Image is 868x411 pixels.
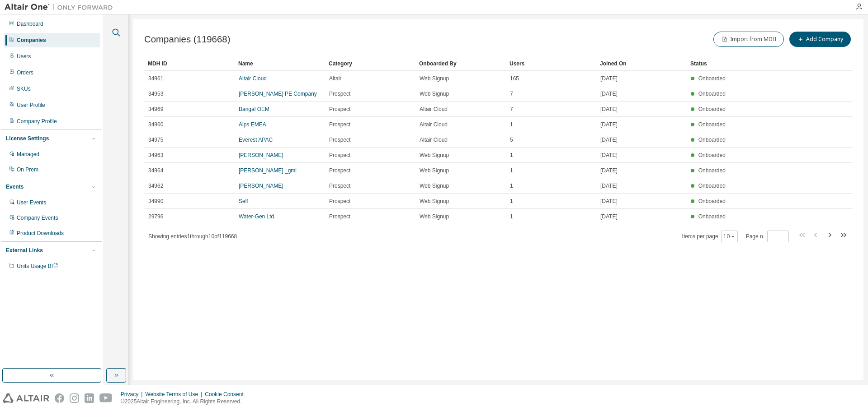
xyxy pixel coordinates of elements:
[600,106,618,113] span: [DATE]
[600,167,618,174] span: [DATE]
[420,121,448,128] span: Altair Cloud
[698,152,726,158] span: Onboarded
[600,121,618,128] span: [DATE]
[510,106,513,113] span: 7
[148,233,237,240] span: Showing entries 1 through 10 of 119668
[420,75,449,82] span: Web Signup
[148,152,163,159] span: 34963
[420,90,449,97] span: Web Signup
[148,90,163,97] span: 34953
[148,136,163,143] span: 34975
[85,393,94,403] img: linkedin.svg
[698,121,726,128] span: Onboarded
[698,213,726,220] span: Onboarded
[17,69,33,76] div: Orders
[329,75,341,82] span: Altair
[70,393,79,403] img: instagram.svg
[510,136,513,143] span: 5
[17,102,45,109] div: User Profile
[600,152,618,159] span: [DATE]
[121,398,249,406] p: © 2025 Altair Engineering, Inc. All Rights Reserved.
[420,136,448,143] span: Altair Cloud
[510,213,513,220] span: 1
[17,85,31,92] div: SKUs
[17,230,64,237] div: Product Downloads
[698,198,726,204] span: Onboarded
[420,152,449,159] span: Web Signup
[698,75,726,82] span: Onboarded
[509,56,593,71] div: Users
[239,75,267,82] a: Altair Cloud
[17,151,39,158] div: Managed
[329,152,350,159] span: Prospect
[238,56,321,71] div: Name
[329,182,350,189] span: Prospect
[148,121,163,128] span: 34960
[148,213,163,220] span: 29796
[17,53,31,60] div: Users
[510,121,513,128] span: 1
[329,213,350,220] span: Prospect
[5,3,118,12] img: Altair One
[420,167,449,174] span: Web Signup
[239,121,266,128] a: Alps EMEA
[144,34,230,45] span: Companies (119668)
[6,183,24,190] div: Events
[329,121,350,128] span: Prospect
[329,90,350,97] span: Prospect
[148,106,163,113] span: 34969
[148,198,163,205] span: 34990
[329,167,350,174] span: Prospect
[329,106,350,113] span: Prospect
[698,183,726,189] span: Onboarded
[239,137,273,143] a: Everest APAC
[510,198,513,205] span: 1
[420,106,448,113] span: Altair Cloud
[600,136,618,143] span: [DATE]
[682,231,738,242] span: Items per page
[746,231,789,242] span: Page n.
[420,198,449,205] span: Web Signup
[17,118,57,125] div: Company Profile
[121,391,145,398] div: Privacy
[600,90,618,97] span: [DATE]
[17,20,43,28] div: Dashboard
[600,198,618,205] span: [DATE]
[329,56,412,71] div: Category
[99,393,113,403] img: youtube.svg
[3,393,49,403] img: altair_logo.svg
[698,167,726,174] span: Onboarded
[148,75,163,82] span: 34961
[698,137,726,143] span: Onboarded
[690,56,798,71] div: Status
[148,56,231,71] div: MDH ID
[723,233,736,240] button: 10
[239,167,297,174] a: [PERSON_NAME] _gml
[329,198,350,205] span: Prospect
[600,213,618,220] span: [DATE]
[698,106,726,112] span: Onboarded
[600,56,683,71] div: Joined On
[239,183,283,189] a: [PERSON_NAME]
[205,391,249,398] div: Cookie Consent
[17,166,38,173] div: On Prem
[510,90,513,97] span: 7
[713,32,784,47] button: Import from MDH
[148,182,163,189] span: 34962
[6,135,49,142] div: License Settings
[148,167,163,174] span: 34964
[600,182,618,189] span: [DATE]
[239,152,283,158] a: [PERSON_NAME]
[17,214,58,222] div: Company Events
[698,91,726,97] span: Onboarded
[510,75,519,82] span: 165
[510,182,513,189] span: 1
[510,152,513,159] span: 1
[17,263,58,269] span: Units Usage BI
[17,37,46,44] div: Companies
[239,91,317,97] a: [PERSON_NAME] PE Company
[239,198,248,204] a: Self
[510,167,513,174] span: 1
[6,247,43,254] div: External Links
[239,213,276,220] a: Water-Gen Ltd.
